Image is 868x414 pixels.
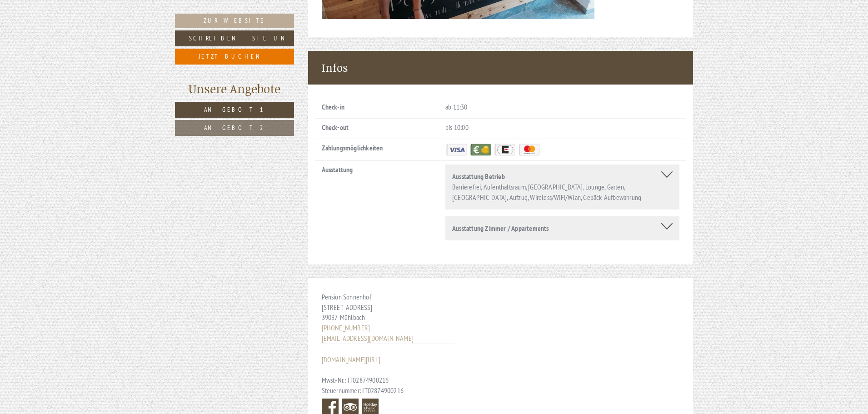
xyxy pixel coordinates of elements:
[322,122,349,133] label: Check-out
[204,124,265,132] span: Angebot 2
[445,143,468,157] img: Visa
[322,143,383,153] label: Zahlungsmöglichkeiten
[340,313,365,322] span: Mühlbach
[344,375,389,384] span: : IT02874900216
[439,122,686,133] div: bis 10:00
[322,313,338,322] span: 39037
[308,51,693,85] div: Infos
[204,105,265,114] span: Angebot 1
[175,49,294,65] a: Jetzt buchen
[452,224,549,233] b: Ausstattung Zimmer / Appartements
[359,386,404,395] span: : IT02874900216
[322,303,373,312] span: [STREET_ADDRESS]
[452,172,505,181] b: Ausstattung Betrieb
[469,143,492,157] img: Barzahlung
[494,143,516,157] img: EuroCard
[322,292,371,301] span: Pension Sonnenhof
[439,102,686,112] div: ab 11:30
[322,334,414,343] a: [EMAIL_ADDRESS][DOMAIN_NAME]
[175,30,294,46] a: Schreiben Sie uns
[322,165,353,175] label: Ausstattung
[175,80,294,97] div: Unsere Angebote
[175,14,294,28] a: Zur Website
[518,143,541,157] img: Maestro
[452,182,673,203] div: Barrierefrei, Aufenthaltsraum, [GEOGRAPHIC_DATA], Lounge, Garten, [GEOGRAPHIC_DATA], Aufzug, Wire...
[322,102,345,112] label: Check-in
[322,323,370,332] a: [PHONE_NUMBER]
[322,355,381,364] a: [DOMAIN_NAME][URL]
